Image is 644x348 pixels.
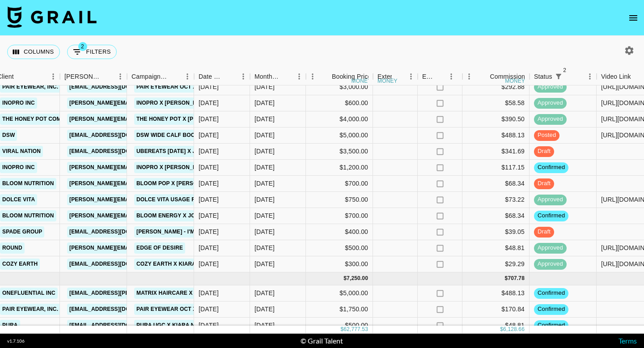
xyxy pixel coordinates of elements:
span: approved [534,99,567,107]
a: Pair Eyewear Oct x [PERSON_NAME] [134,81,246,93]
div: Booking Price [332,68,371,85]
div: v 1.7.106 [7,338,25,344]
div: Oct '25 [254,163,275,172]
div: $750.00 [306,192,373,208]
a: Cozy Earth x Kiara [134,259,198,270]
a: [EMAIL_ADDRESS][PERSON_NAME][DOMAIN_NAME] [67,288,213,299]
div: $4,000.00 [306,111,373,127]
div: Status [530,68,597,85]
div: 2/24/2025 [199,289,219,297]
div: money [377,78,398,84]
div: $48.81 [462,318,530,334]
span: approved [534,244,567,252]
div: $29.29 [462,256,530,272]
button: Menu [292,70,306,83]
a: [EMAIL_ADDRESS][DOMAIN_NAME] [67,226,167,238]
a: Terms [619,336,637,345]
div: $117.15 [462,160,530,176]
div: 62,777.53 [343,326,368,333]
span: posted [534,131,559,140]
a: Pura UGC x Kiara November [134,320,225,331]
div: 2 active filters [552,70,565,83]
button: Sort [224,70,237,83]
a: Inopro x [PERSON_NAME] [134,162,213,173]
div: $58.58 [462,95,530,111]
div: Oct '25 [254,259,275,268]
span: confirmed [534,289,568,297]
div: Video Link [601,68,631,85]
div: $488.13 [462,285,530,301]
a: [EMAIL_ADDRESS][DOMAIN_NAME] [67,130,167,141]
div: $3,500.00 [306,144,373,160]
div: $68.34 [462,176,530,192]
div: Expenses: Remove Commission? [422,68,435,85]
div: Month Due [250,68,306,85]
button: Sort [565,70,577,83]
div: Campaign (Type) [127,68,194,85]
a: Inopro x [PERSON_NAME] [134,98,213,109]
div: money [505,78,525,84]
div: 707.78 [508,275,525,282]
div: $ [505,275,508,282]
div: Nov '25 [254,321,275,330]
button: Sort [101,70,114,83]
div: $1,200.00 [306,160,373,176]
span: confirmed [534,212,568,220]
div: Campaign (Type) [131,68,168,85]
div: $488.13 [462,127,530,144]
button: Menu [306,70,319,83]
div: Nov '25 [254,305,275,314]
a: [PERSON_NAME][EMAIL_ADDRESS][PERSON_NAME][DOMAIN_NAME] [67,194,259,205]
button: Select columns [7,45,60,59]
div: Status [534,68,552,85]
div: 10/10/2025 [199,227,219,236]
button: Menu [462,70,476,83]
div: Date Created [199,68,224,85]
div: $292.88 [462,79,530,95]
div: money [352,78,372,84]
a: [EMAIL_ADDRESS][DOMAIN_NAME] [67,304,167,315]
span: approved [534,260,567,268]
a: [EMAIL_ADDRESS][DOMAIN_NAME] [67,146,167,157]
a: The Honey Pot x [PERSON_NAME] [134,114,236,125]
div: $ [343,275,347,282]
button: Menu [114,70,127,83]
button: Menu [237,70,250,83]
div: $73.22 [462,192,530,208]
div: Date Created [194,68,250,85]
a: [EMAIL_ADDRESS][DOMAIN_NAME] [67,259,167,270]
div: Oct '25 [254,243,275,252]
div: $170.84 [462,301,530,318]
div: Commission [490,68,525,85]
div: Oct '25 [254,227,275,236]
button: Show filters [552,70,565,83]
div: $5,000.00 [306,285,373,301]
span: 2 [560,66,569,75]
div: $ [500,326,503,333]
button: Sort [168,70,181,83]
div: Oct '25 [254,131,275,140]
div: $39.05 [462,224,530,240]
div: 9/29/2025 [199,147,219,156]
button: Show filters [67,45,117,59]
a: Matrix Haircare x [PERSON_NAME] 4/4 [134,288,251,299]
div: $68.34 [462,208,530,224]
div: $700.00 [306,176,373,192]
a: Pair Eyewear Oct x Jordan [134,304,224,315]
a: Bloom Energy x Jordan [134,210,213,221]
button: Sort [392,70,404,83]
a: [PERSON_NAME][EMAIL_ADDRESS][DOMAIN_NAME] [67,98,213,109]
a: Bloom Pop x [PERSON_NAME] [134,178,225,189]
div: Oct '25 [254,211,275,220]
div: 9/25/2025 [199,179,219,188]
a: [PERSON_NAME][EMAIL_ADDRESS][DOMAIN_NAME] [67,178,213,189]
div: Nov '25 [254,289,275,297]
div: $500.00 [306,318,373,334]
div: Oct '25 [254,195,275,204]
span: 2 [78,42,87,51]
button: Menu [445,70,458,83]
div: 7,250.00 [347,275,368,282]
div: © Grail Talent [301,336,343,345]
div: Month Due [254,68,280,85]
div: $ [340,326,343,333]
